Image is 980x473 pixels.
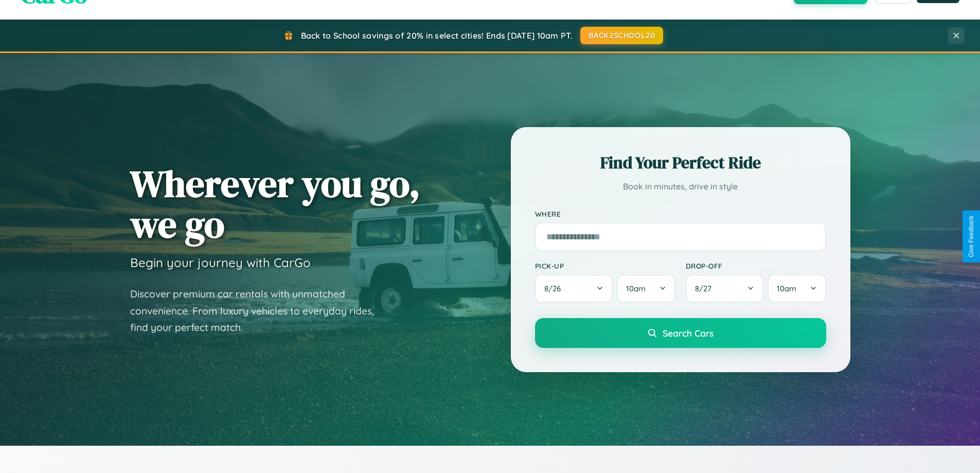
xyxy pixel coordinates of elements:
span: 8 / 26 [544,284,566,293]
label: Drop-off [686,261,826,270]
p: Discover premium car rentals with unmatched convenience. From luxury vehicles to everyday rides, ... [130,286,387,336]
h1: Wherever you go, we go [130,163,420,244]
h3: Begin your journey with CarGo [130,255,311,270]
button: Search Cars [535,318,826,348]
span: Search Cars [663,327,714,339]
button: BACK2SCHOOL20 [580,27,663,44]
button: 8/26 [535,274,613,303]
button: 10am [617,274,675,303]
label: Where [535,209,826,218]
button: 10am [768,274,826,303]
button: 8/27 [686,274,764,303]
span: Back to School savings of 20% in select cities! Ends [DATE] 10am PT. [301,30,573,41]
label: Pick-up [535,261,675,270]
div: Give Feedback [968,216,975,257]
span: 10am [777,284,796,293]
p: Book in minutes, drive in style [535,179,826,194]
span: 10am [626,284,646,293]
h2: Find Your Perfect Ride [535,151,826,174]
span: 8 / 27 [695,284,717,293]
